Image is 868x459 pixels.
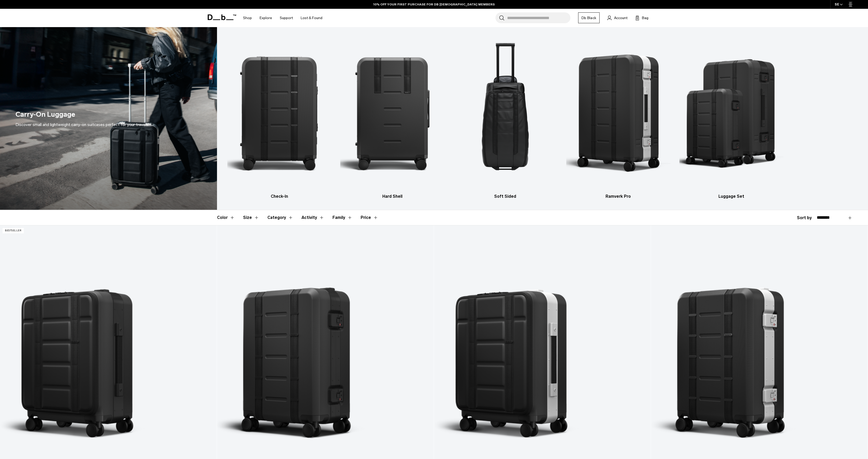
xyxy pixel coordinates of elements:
[607,15,627,21] a: Account
[332,210,352,225] button: Toggle Filter
[227,35,331,200] li: 1 / 5
[227,35,331,200] a: Db Check-In
[679,35,783,200] li: 5 / 5
[453,35,557,200] li: 3 / 5
[566,35,670,200] li: 4 / 5
[361,210,378,225] button: Toggle Price
[566,193,670,200] h3: Ramverk Pro
[453,35,557,200] a: Db Soft Sided
[679,193,783,200] h3: Luggage Set
[227,35,331,191] img: Db
[280,9,293,27] a: Support
[243,9,252,27] a: Shop
[16,109,75,120] h1: Carry-On Luggage
[340,35,444,200] a: Db Hard Shell
[642,15,648,21] span: Bag
[243,210,259,225] button: Toggle Filter
[578,12,600,23] a: Db Black
[340,35,444,191] img: Db
[260,9,272,27] a: Explore
[453,35,557,191] img: Db
[566,35,670,191] img: Db
[301,210,324,225] button: Toggle Filter
[239,9,326,27] nav: Main Navigation
[566,35,670,200] a: Db Ramverk Pro
[340,193,444,200] h3: Hard Shell
[16,122,149,127] span: Discover small and lightweight carry-on suitcases perfect for your travels.
[635,15,648,21] button: Bag
[340,35,444,200] li: 2 / 5
[267,210,293,225] button: Toggle Filter
[217,210,235,225] button: Toggle Filter
[453,193,557,200] h3: Soft Sided
[3,228,24,233] p: Bestseller
[373,2,495,7] a: 10% OFF YOUR FIRST PURCHASE FOR DB [DEMOGRAPHIC_DATA] MEMBERS
[614,15,627,21] span: Account
[679,35,783,200] a: Db Luggage Set
[227,193,331,200] h3: Check-In
[301,9,322,27] a: Lost & Found
[679,35,783,191] img: Db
